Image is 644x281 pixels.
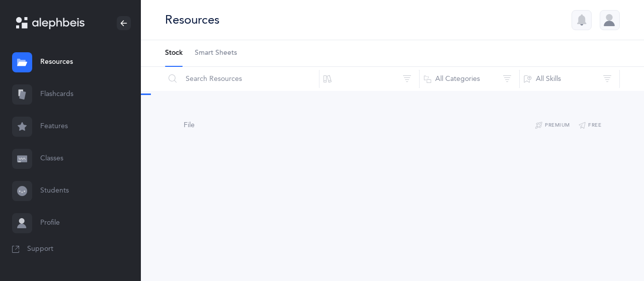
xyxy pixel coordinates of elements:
[578,120,602,132] button: Free
[165,67,319,91] input: Search Resources
[519,67,620,91] button: All Skills
[535,120,570,132] button: Premium
[419,67,520,91] button: All Categories
[165,12,219,28] div: Resources
[184,121,195,129] span: File
[27,244,53,254] span: Support
[195,48,237,58] span: Smart Sheets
